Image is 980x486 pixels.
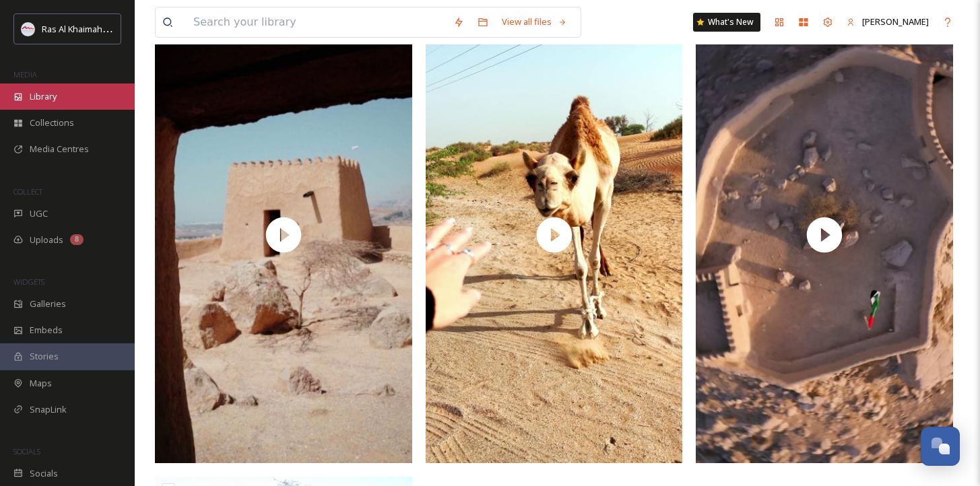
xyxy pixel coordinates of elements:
[13,277,44,287] span: WIDGETS
[30,207,48,220] span: UGC
[840,9,936,35] a: [PERSON_NAME]
[30,298,66,310] span: Galleries
[187,7,447,37] input: Search your library
[42,22,232,35] span: Ras Al Khaimah Tourism Development Authority
[30,324,63,337] span: Embeds
[30,234,63,246] span: Uploads
[693,13,760,32] a: What's New
[30,116,74,129] span: Collections
[155,6,412,463] img: thumbnail
[30,143,89,155] span: Media Centres
[13,446,40,456] span: SOCIALS
[495,9,574,35] a: View all files
[30,90,57,103] span: Library
[13,69,37,79] span: MEDIA
[30,403,67,416] span: SnapLink
[30,467,58,480] span: Socials
[30,377,52,390] span: Maps
[921,427,960,466] button: Open Chat
[13,186,42,197] span: COLLECT
[70,234,84,245] div: 8
[696,6,953,463] img: thumbnail
[30,350,59,363] span: Stories
[426,6,683,463] img: thumbnail
[862,15,929,28] span: [PERSON_NAME]
[22,22,35,36] img: Logo_RAKTDA_RGB-01.png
